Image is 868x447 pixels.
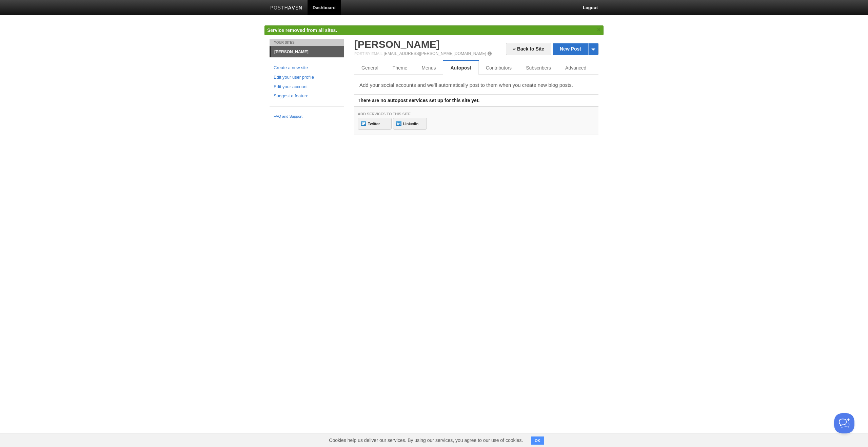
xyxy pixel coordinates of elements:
[359,81,593,89] p: Add your social accounts and we'll automatically post to them when you create new blog posts.
[358,118,392,130] a: Twitter
[271,46,344,57] a: [PERSON_NAME]
[443,61,478,75] a: Autopost
[354,39,440,50] a: [PERSON_NAME]
[274,114,340,120] a: FAQ and Support
[274,93,340,100] a: Suggest a feature
[834,413,854,433] iframe: Help Scout Beacon - Open
[354,61,386,75] a: General
[386,61,415,75] a: Theme
[384,51,486,56] a: [EMAIL_ADDRESS][PERSON_NAME][DOMAIN_NAME]
[553,43,598,55] a: New Post
[270,6,302,11] img: Posthaven-bar
[506,43,551,55] a: « Back to Site
[596,25,602,34] a: ×
[267,27,337,33] span: Service removed from all sites.
[393,118,427,130] a: LinkedIn
[558,61,593,75] a: Advanced
[322,433,530,447] span: Cookies help us deliver our services. By using our services, you agree to our use of cookies.
[361,121,366,126] img: twitter-d24cc8896b886ca996128a930ee4705c.png
[358,112,595,116] h4: Add services to this site
[274,74,340,81] a: Edit your user profile
[519,61,558,75] a: Subscribers
[414,61,443,75] a: Menus
[479,61,519,75] a: Contributors
[270,39,344,46] li: Your Sites
[354,52,382,56] span: Post by Email
[396,121,401,126] img: linkedin-a45b21785610f3b732ee4aafc4b39f53.png
[358,98,479,103] strong: There are no autopost services set up for this site yet.
[274,83,340,91] a: Edit your account
[531,436,544,445] button: OK
[274,64,340,72] a: Create a new site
